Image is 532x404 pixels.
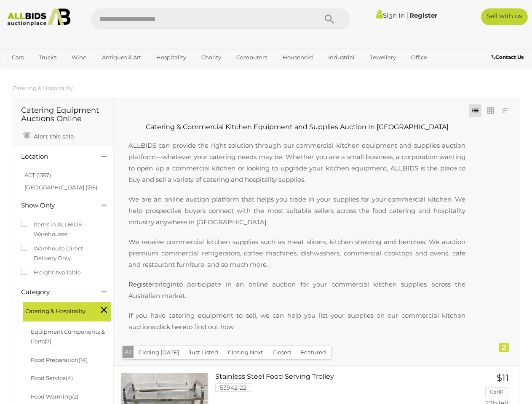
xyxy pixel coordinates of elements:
[120,310,474,332] p: If you have catering equipment to sell, we can help you list your supplies on our commercial kitc...
[24,184,97,191] a: [GEOGRAPHIC_DATA] (216)
[492,54,524,60] b: Contact Us
[120,279,474,301] p: or to participate in an online auction for your commercial kitchen supplies across the Australian...
[497,372,509,383] span: $11
[323,50,360,64] a: Industrial
[184,346,223,359] button: Just Listed
[21,129,76,142] a: Alert this sale
[31,393,78,400] a: Food Warming(2)
[267,346,296,359] button: Closed
[364,50,401,64] a: Jewellery
[120,123,474,131] h2: Catering & Commercial Kitchen Equipment and Supplies Auction In [GEOGRAPHIC_DATA]
[308,8,350,29] button: Search
[156,323,186,331] a: click here
[6,64,35,78] a: Sports
[32,133,74,140] span: Alert this sale
[66,375,73,381] span: (4)
[151,50,192,64] a: Hospitality
[66,50,92,64] a: Wine
[120,131,474,185] p: ALLBIDS can provide the right solution through our commercial kitchen equipment and supplies auct...
[277,50,318,64] a: Household
[72,393,78,400] span: (2)
[25,304,88,316] span: Catering & Hospitality
[196,50,227,64] a: Charity
[4,8,74,26] img: Allbids.com.au
[406,11,408,20] span: |
[134,346,184,359] button: Closing [DATE]
[128,280,155,288] a: Register
[6,50,29,64] a: Cars
[296,346,331,359] button: Featured
[481,8,528,25] a: Sell with us
[231,50,273,64] a: Computers
[31,375,73,381] a: Food Service(4)
[39,64,110,78] a: [GEOGRAPHIC_DATA]
[31,356,88,363] a: Food Preparation(14)
[376,11,405,19] a: Sign In
[21,268,81,277] label: Freight Available
[409,11,437,19] a: Register
[161,280,176,288] a: login
[492,53,526,62] a: Contact Us
[21,153,89,160] h4: Location
[499,343,509,352] div: 2
[120,236,474,270] p: We receive commercial kitchen supplies such as meat slicers, kitchen shelving and benches. We auc...
[123,346,134,358] button: All
[406,50,433,64] a: Office
[120,194,474,228] p: We are an online auction platform that helps you trade in your supplies for your commercial kitch...
[24,172,51,178] a: ACT (1357)
[21,289,89,296] h4: Category
[21,220,105,239] label: Items in ALLBIDS Warehouses
[78,356,88,363] span: (14)
[33,50,62,64] a: Trucks
[21,106,105,123] h1: Catering Equipment Auctions Online
[21,202,89,209] h4: Show Only
[223,346,268,359] button: Closing Next
[96,50,147,64] a: Antiques & Art
[31,328,105,345] a: Equipment Components & Parts(7)
[21,244,105,263] label: Warehouse Direct - Delivery Only
[13,85,73,91] a: Catering & Hospitality
[45,338,51,345] span: (7)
